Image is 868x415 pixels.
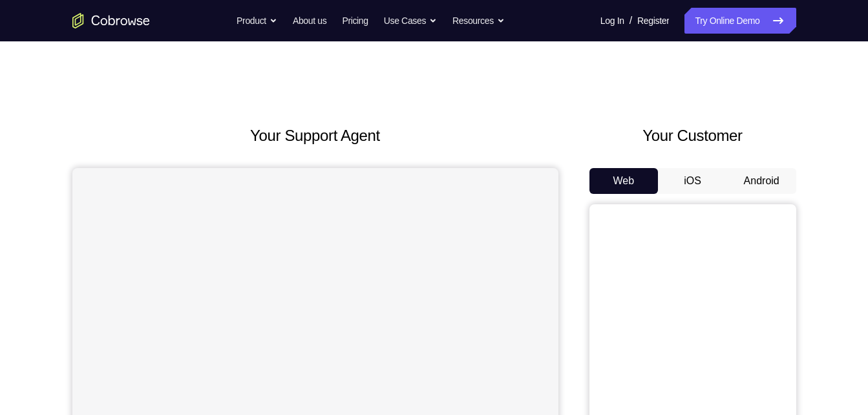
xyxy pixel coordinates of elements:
[72,124,558,147] h2: Your Support Agent
[637,8,669,34] a: Register
[452,8,505,34] button: Resources
[72,13,150,28] a: Go to the home page
[684,8,796,34] a: Try Online Demo
[658,168,727,194] button: iOS
[600,8,624,34] a: Log In
[293,8,326,34] a: About us
[727,168,796,194] button: Android
[589,124,796,147] h2: Your Customer
[384,8,437,34] button: Use Cases
[589,168,659,194] button: Web
[237,8,277,34] button: Product
[342,8,368,34] a: Pricing
[630,13,632,28] span: /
